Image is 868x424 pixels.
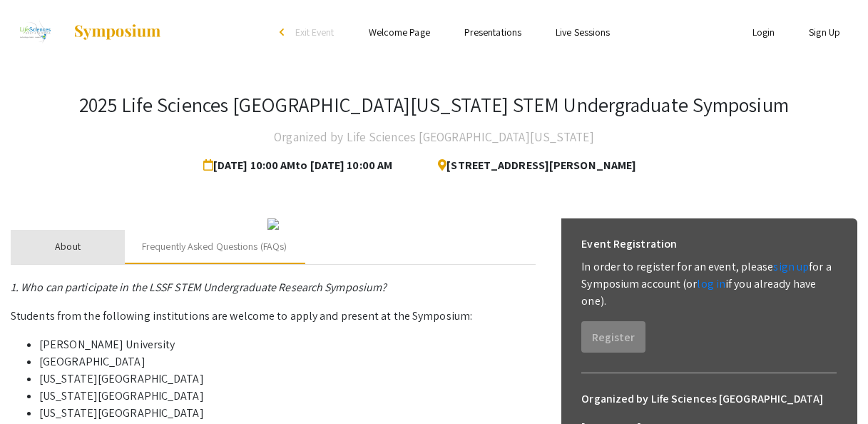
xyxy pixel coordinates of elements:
[11,360,61,413] iframe: Chat
[464,26,521,39] a: Presentations
[697,276,725,291] a: log in
[11,14,58,50] img: 2025 Life Sciences South Florida STEM Undergraduate Symposium
[295,26,335,39] span: Exit Event
[142,239,287,254] div: Frequently Asked Questions (FAQs)
[809,26,840,39] a: Sign Up
[39,370,536,388] li: [US_STATE][GEOGRAPHIC_DATA]
[280,28,288,36] div: arrow_back_ios
[773,259,809,274] a: sign up
[11,14,162,50] a: 2025 Life Sciences South Florida STEM Undergraduate Symposium
[581,258,837,310] p: In order to register for an event, please for a Symposium account (or if you already have one).
[581,230,677,258] h6: Event Registration
[556,26,610,39] a: Live Sessions
[267,218,279,230] img: 32153a09-f8cb-4114-bf27-cfb6bc84fc69.png
[427,151,636,180] span: [STREET_ADDRESS][PERSON_NAME]
[11,308,536,325] p: Students from the following institutions are welcome to apply and present at the Symposium:
[203,151,398,180] span: [DATE] 10:00 AM to [DATE] 10:00 AM
[39,353,536,370] li: [GEOGRAPHIC_DATA]
[581,321,645,353] button: Register
[11,280,387,295] em: 1. Who can participate in the LSSF STEM Undergraduate Research Symposium?
[369,26,430,39] a: Welcome Page
[79,93,789,117] h3: 2025 Life Sciences [GEOGRAPHIC_DATA][US_STATE] STEM Undergraduate Symposium
[39,405,536,422] li: [US_STATE][GEOGRAPHIC_DATA]
[73,24,162,41] img: Symposium by ForagerOne
[274,123,593,151] h4: Organized by Life Sciences [GEOGRAPHIC_DATA][US_STATE]
[39,336,536,353] li: [PERSON_NAME] University
[39,388,536,405] li: [US_STATE][GEOGRAPHIC_DATA]
[55,239,81,254] div: About
[752,26,775,39] a: Login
